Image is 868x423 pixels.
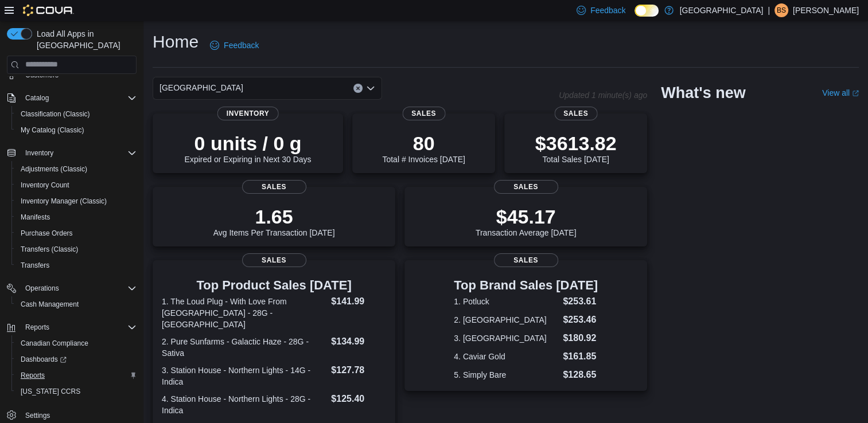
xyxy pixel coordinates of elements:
[11,161,141,177] button: Adjustments (Classic)
[21,281,137,295] span: Operations
[402,107,445,120] span: Sales
[16,107,137,121] span: Classification (Classic)
[11,257,141,273] button: Transfers
[331,363,386,377] dd: $127.78
[11,335,141,351] button: Canadian Compliance
[16,210,137,224] span: Manifests
[21,387,80,396] span: [US_STATE] CCRS
[11,383,141,399] button: [US_STATE] CCRS
[21,213,50,222] span: Manifests
[2,319,141,335] button: Reports
[185,132,312,155] p: 0 units / 0 g
[16,352,71,366] a: Dashboards
[11,296,141,312] button: Cash Management
[331,295,386,308] dd: $141.99
[454,279,598,292] h3: Top Brand Sales [DATE]
[16,385,85,398] a: [US_STATE] CCRS
[21,320,54,334] button: Reports
[21,408,137,422] span: Settings
[242,180,306,194] span: Sales
[16,162,92,176] a: Adjustments (Classic)
[16,242,137,256] span: Transfers (Classic)
[162,336,326,359] dt: 2. Pure Sunfarms - Galactic Haze - 28G - Sativa
[11,351,141,367] a: Dashboards
[25,323,49,332] span: Reports
[21,261,49,270] span: Transfers
[16,194,111,208] a: Inventory Manager (Classic)
[217,107,279,120] span: Inventory
[21,146,58,160] button: Inventory
[21,300,79,309] span: Cash Management
[476,205,577,237] div: Transaction Average [DATE]
[535,132,617,164] div: Total Sales [DATE]
[185,132,312,164] div: Expired or Expiring in Next 30 Days
[535,132,617,155] p: $3613.82
[159,81,243,95] span: [GEOGRAPHIC_DATA]
[382,132,465,155] p: 80
[16,210,55,224] a: Manifests
[21,109,90,119] span: Classification (Classic)
[242,253,306,267] span: Sales
[32,28,137,51] span: Load All Apps in [GEOGRAPHIC_DATA]
[661,84,745,102] h2: What's new
[563,313,598,327] dd: $253.46
[21,339,88,348] span: Canadian Compliance
[21,320,137,334] span: Reports
[331,335,386,348] dd: $134.99
[679,3,763,17] p: [GEOGRAPHIC_DATA]
[11,122,141,138] button: My Catalog (Classic)
[11,106,141,122] button: Classification (Classic)
[16,123,137,137] span: My Catalog (Classic)
[11,241,141,257] button: Transfers (Classic)
[11,193,141,209] button: Inventory Manager (Classic)
[590,5,625,16] span: Feedback
[353,84,363,93] button: Clear input
[554,107,597,120] span: Sales
[559,91,647,100] p: Updated 1 minute(s) ago
[153,30,198,53] h1: Home
[16,226,137,240] span: Purchase Orders
[563,350,598,363] dd: $161.85
[16,178,137,192] span: Inventory Count
[331,392,386,406] dd: $125.40
[454,314,558,326] dt: 2. [GEOGRAPHIC_DATA]
[494,253,558,267] span: Sales
[213,205,335,237] div: Avg Items Per Transaction [DATE]
[2,280,141,296] button: Operations
[16,194,137,208] span: Inventory Manager (Classic)
[21,91,53,105] button: Catalog
[21,197,107,206] span: Inventory Manager (Classic)
[852,90,859,97] svg: External link
[822,88,859,97] a: View allExternal link
[16,336,137,350] span: Canadian Compliance
[16,369,49,382] a: Reports
[16,297,137,311] span: Cash Management
[16,123,89,137] a: My Catalog (Classic)
[454,351,558,362] dt: 4. Caviar Gold
[21,229,73,238] span: Purchase Orders
[21,371,45,380] span: Reports
[16,369,137,382] span: Reports
[21,181,69,190] span: Inventory Count
[366,84,375,93] button: Open list of options
[774,3,788,17] div: Brendan Schlosser
[11,209,141,225] button: Manifests
[21,126,84,135] span: My Catalog (Classic)
[25,411,50,420] span: Settings
[563,368,598,382] dd: $128.65
[2,90,141,106] button: Catalog
[11,225,141,241] button: Purchase Orders
[21,409,55,422] a: Settings
[11,177,141,193] button: Inventory Count
[635,5,659,17] input: Dark Mode
[21,146,137,160] span: Inventory
[21,281,64,295] button: Operations
[21,91,137,105] span: Catalog
[16,226,77,240] a: Purchase Orders
[224,40,259,51] span: Feedback
[16,336,93,350] a: Canadian Compliance
[16,258,137,272] span: Transfers
[563,331,598,345] dd: $180.92
[768,3,770,17] p: |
